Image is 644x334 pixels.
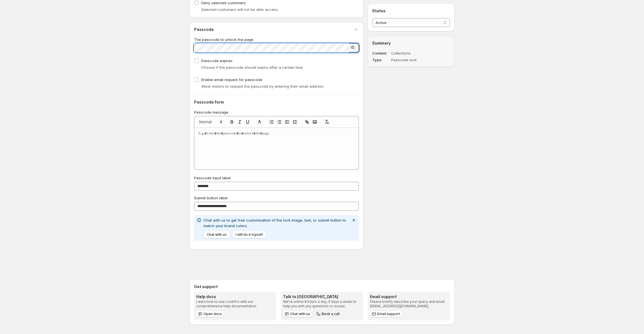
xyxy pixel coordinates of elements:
span: Allow visitors to request the passcode by entering their email address [201,84,324,89]
button: Book a call [314,311,342,317]
a: Open docs [196,311,224,317]
h2: Get support [194,284,450,289]
dd: Passcode lock [391,57,434,63]
dt: Content: [372,50,390,56]
span: Chat with us to get free customization of the lock image, text, or submit button to match your br... [204,218,346,228]
button: I will do it myself [232,231,266,239]
h2: Status [372,8,450,14]
span: Email support [377,312,400,316]
h2: Passcode form [194,99,359,105]
p: Learn how to use LockPro with our comprehensive help documentation. [196,299,274,308]
a: Email support [370,311,402,317]
span: Submit button label [194,196,227,200]
span: Choose if the passcode should expire after a certain time [201,65,303,70]
span: Book a call [322,312,340,316]
p: Please briefly describe your query and email [EMAIL_ADDRESS][DOMAIN_NAME]. [370,299,448,308]
button: Chat with us [204,231,230,239]
button: Chat with us [283,311,312,317]
span: Chat with us [207,232,227,237]
span: Chat with us [290,312,310,316]
h2: Summary [372,40,450,46]
h3: Email support [370,294,448,299]
h2: Passcode [194,27,214,32]
span: Enable email request for passcode [201,77,262,82]
span: The passcode to unlock the page [194,37,253,42]
dd: Collections [391,50,434,56]
span: I will do it myself [236,232,263,237]
p: We're online 8 hours a day, 5 days a week to help you with any questions or issues. [283,299,361,308]
span: Selected customers will not be able access. [201,7,279,12]
span: Open docs [204,312,222,316]
p: Passcode message [194,109,359,115]
span: Passcode input label [194,176,231,180]
span: Deny selected customers [201,1,246,5]
h3: Talk to [GEOGRAPHIC_DATA] [283,294,361,299]
h3: Help docs [196,294,274,299]
span: Passcode expires [201,58,233,63]
dt: Type: [372,57,390,63]
button: Dismiss notification [350,216,358,224]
